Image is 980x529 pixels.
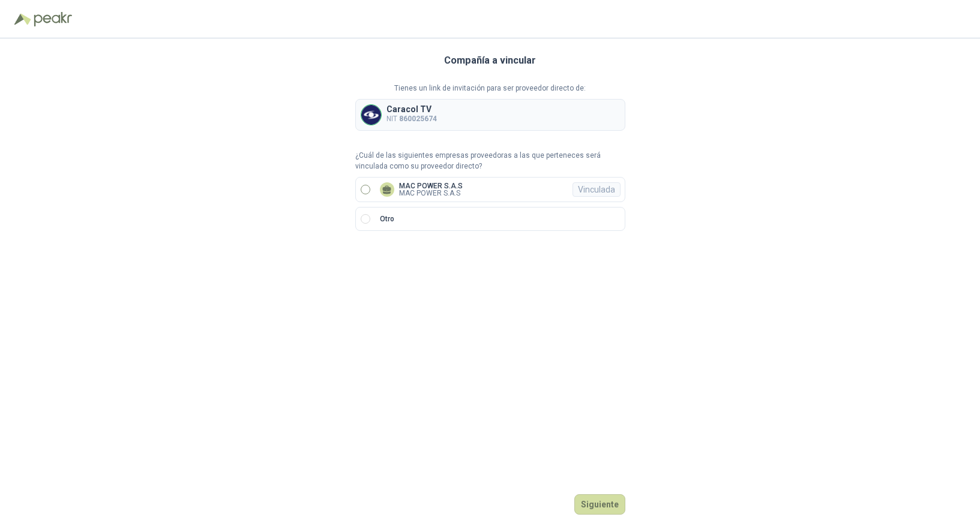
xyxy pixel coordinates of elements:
b: 860025674 [399,115,437,123]
p: Caracol TV [386,105,437,113]
button: Siguiente [574,494,625,515]
p: Tienes un link de invitación para ser proveedor directo de: [355,83,625,94]
img: Peakr [34,12,72,26]
img: Company Logo [361,105,381,125]
p: Otro [380,214,394,225]
p: NIT [386,113,437,125]
h3: Compañía a vincular [444,53,536,68]
p: MAC POWER S.A.S [399,190,463,197]
p: ¿Cuál de las siguientes empresas proveedoras a las que perteneces será vinculada como su proveedo... [355,150,625,173]
p: MAC POWER S.A.S [399,182,463,190]
div: Vinculada [573,182,621,197]
img: Logo [14,13,31,25]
